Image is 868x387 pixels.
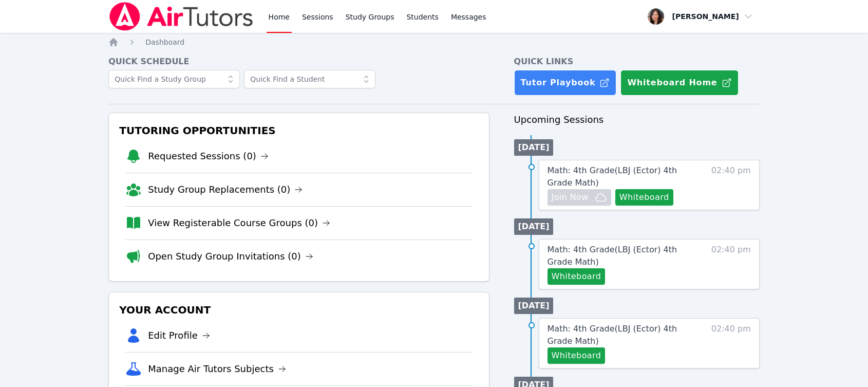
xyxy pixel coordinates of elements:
h4: Quick Links [514,56,760,68]
h4: Quick Schedule [108,56,489,68]
span: 02:40 pm [711,164,751,206]
a: Study Group Replacements (0) [148,182,303,197]
button: Whiteboard Home [620,70,738,96]
li: [DATE] [514,139,554,156]
button: Whiteboard [615,189,673,206]
a: Math: 4th Grade(LBJ (Ector) 4th Grade Math) [548,323,700,347]
h3: Your Account [117,301,480,319]
a: Open Study Group Invitations (0) [148,249,313,264]
nav: Breadcrumb [108,37,760,47]
button: Whiteboard [548,347,606,364]
a: View Registerable Course Groups (0) [148,216,330,230]
span: Math: 4th Grade ( LBJ (Ector) 4th Grade Math ) [548,324,677,346]
img: Air Tutors [108,2,254,31]
span: 02:40 pm [711,323,751,364]
input: Quick Find a Student [244,70,375,88]
span: 02:40 pm [711,244,751,285]
span: Math: 4th Grade ( LBJ (Ector) 4th Grade Math ) [548,245,677,267]
a: Manage Air Tutors Subjects [148,362,286,376]
a: Edit Profile [148,328,210,343]
span: Join Now [552,191,589,204]
button: Join Now [548,189,611,206]
h3: Tutoring Opportunities [117,121,480,140]
a: Math: 4th Grade(LBJ (Ector) 4th Grade Math) [548,244,700,268]
a: Math: 4th Grade(LBJ (Ector) 4th Grade Math) [548,164,700,189]
span: Dashboard [145,38,184,46]
a: Requested Sessions (0) [148,149,269,163]
input: Quick Find a Study Group [108,70,240,88]
a: Tutor Playbook [514,70,617,96]
li: [DATE] [514,218,554,235]
button: Whiteboard [548,268,606,285]
li: [DATE] [514,298,554,314]
a: Dashboard [145,37,184,47]
h3: Upcoming Sessions [514,113,760,127]
span: Messages [451,12,486,22]
span: Math: 4th Grade ( LBJ (Ector) 4th Grade Math ) [548,165,677,188]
